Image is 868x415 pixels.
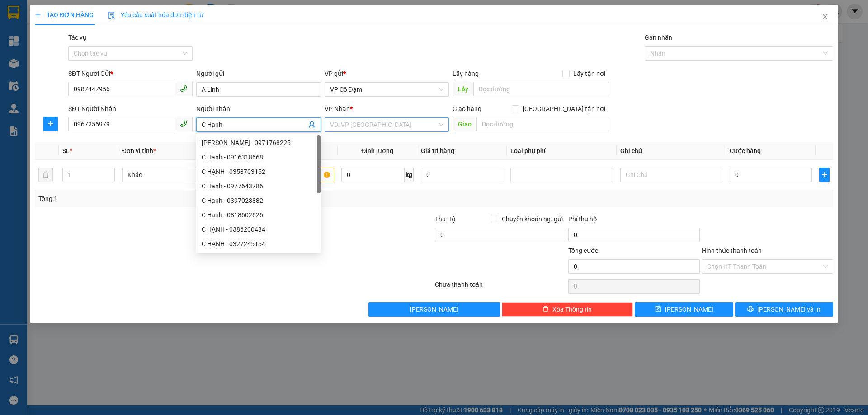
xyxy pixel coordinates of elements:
span: SL [62,147,70,154]
span: VP Nhận [325,105,350,112]
label: Gán nhãn [645,34,672,41]
input: Dọc đường [476,117,609,131]
button: save[PERSON_NAME] [635,302,733,317]
div: C Hạnh - 0818602626 [202,210,315,220]
div: C Hạnh - 0916318668 [196,150,321,164]
span: Thu Hộ [435,215,456,223]
button: deleteXóa Thông tin [502,302,633,317]
span: [PERSON_NAME] [410,304,458,314]
label: Hình thức thanh toán [702,247,762,254]
span: Chuyển khoản ng. gửi [498,214,566,224]
span: user-add [308,121,316,128]
span: [GEOGRAPHIC_DATA] tận nơi [519,104,609,114]
div: Chưa thanh toán [434,280,567,295]
span: Yêu cầu xuất hóa đơn điện tử [108,11,203,19]
span: Khác [127,168,219,182]
button: plus [819,168,829,182]
div: C HẠNH - 0327245154 [196,237,321,251]
div: C Hạnh - 0916318668 [202,152,315,162]
div: C Hạnh - 0397028882 [196,193,321,208]
div: C HẠNH - 0386200484 [202,224,315,234]
span: Lấy [453,82,473,96]
div: VP gửi [325,69,449,79]
input: 0 [421,168,503,182]
div: Tổng: 1 [38,194,335,204]
div: C HẠNH - 0327245154 [202,239,315,249]
span: plus [820,171,829,178]
span: Lấy tận nơi [570,69,609,79]
div: SĐT Người Gửi [68,69,193,79]
div: Phí thu hộ [568,214,700,228]
span: Giao [453,117,476,131]
input: Dọc đường [473,82,609,96]
span: plus [35,12,41,18]
div: Người nhận [196,104,321,114]
span: phone [180,120,187,127]
input: Ghi Chú [620,168,722,182]
div: SĐT Người Nhận [68,104,193,114]
span: Định lượng [361,147,393,154]
button: printer[PERSON_NAME] và In [735,302,833,317]
div: C Hạnh - 0397028882 [202,196,315,205]
div: C HẠNH - 0358703152 [202,167,315,177]
span: Lấy hàng [453,70,479,77]
span: close [821,13,829,20]
div: Người gửi [196,69,321,79]
div: Bác Hạnh - 0971768225 [196,135,321,150]
span: delete [542,306,549,313]
th: Loại phụ phí [507,142,616,160]
span: VP Cổ Đạm [330,83,443,96]
button: [PERSON_NAME] [368,302,500,317]
span: Xóa Thông tin [552,304,592,314]
span: [PERSON_NAME] và In [757,304,821,314]
span: Giao hàng [453,105,481,112]
span: plus [44,120,57,127]
button: Close [812,5,838,30]
button: delete [38,168,53,182]
span: phone [180,85,187,92]
span: kg [405,168,414,182]
div: [PERSON_NAME] - 0971768225 [202,138,315,148]
label: Tác vụ [68,34,86,41]
span: Giá trị hàng [421,147,454,154]
span: save [655,306,661,313]
div: C HẠNH - 0358703152 [196,164,321,179]
span: Tổng cước [568,247,598,254]
button: plus [43,117,58,131]
div: C HẠNH - 0386200484 [196,222,321,237]
span: TẠO ĐƠN HÀNG [35,11,94,19]
span: Đơn vị tính [122,147,156,154]
span: printer [747,306,754,313]
div: C Hạnh - 0818602626 [196,208,321,222]
th: Ghi chú [617,142,726,160]
span: [PERSON_NAME] [665,304,713,314]
div: C Hạnh - 0977643786 [196,179,321,193]
span: Cước hàng [730,147,761,154]
div: C Hạnh - 0977643786 [202,181,315,191]
img: icon [108,12,115,19]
